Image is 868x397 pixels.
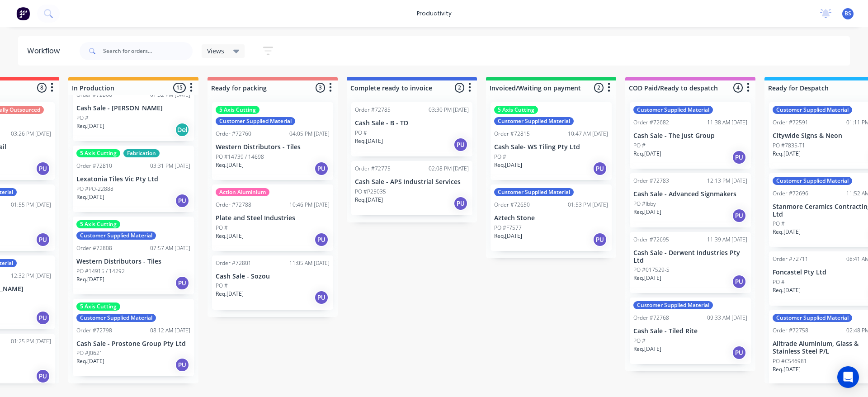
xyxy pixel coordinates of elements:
[773,278,785,286] p: PO #
[73,75,194,141] div: Order #7280601:52 PM [DATE]Cash Sale - [PERSON_NAME]PO #Req.[DATE]Del
[633,200,656,208] p: PO #Ibby
[11,130,51,138] div: 03:26 PM [DATE]
[707,314,747,322] div: 09:33 AM [DATE]
[630,232,751,293] div: Order #7269511:39 AM [DATE]Cash Sale - Derwent Industries Pty LtdPO #017529-SReq.[DATE]PU
[453,137,468,152] div: PU
[355,129,367,137] p: PO #
[289,259,330,267] div: 11:05 AM [DATE]
[289,130,330,138] div: 04:05 PM [DATE]
[773,150,801,158] p: Req. [DATE]
[355,106,391,114] div: Order #72785
[150,91,190,99] div: 01:52 PM [DATE]
[175,123,189,137] div: Del
[630,102,751,169] div: Customer Supplied MaterialOrder #7268211:38 AM [DATE]Cash Sale - The Just GroupPO #Req.[DATE]PU
[355,178,469,186] p: Cash Sale - APS Industrial Services
[773,189,808,198] div: Order #72696
[630,298,751,364] div: Customer Supplied MaterialOrder #7276809:33 AM [DATE]Cash Sale - Tiled RitePO #Req.[DATE]PU
[36,311,50,325] div: PU
[355,119,469,127] p: Cash Sale - B - TD
[289,201,330,209] div: 10:46 PM [DATE]
[568,130,608,138] div: 10:47 AM [DATE]
[773,118,808,127] div: Order #72591
[429,106,469,114] div: 03:30 PM [DATE]
[36,161,50,176] div: PU
[27,46,64,57] div: Workflow
[314,161,329,176] div: PU
[76,302,120,311] div: 5 Axis Cutting
[633,274,661,282] p: Req. [DATE]
[491,102,612,180] div: 5 Axis CuttingCustomer Supplied MaterialOrder #7281510:47 AM [DATE]Cash Sale- WS Tiling Pty LtdPO...
[175,358,189,372] div: PU
[630,173,751,227] div: Order #7278312:13 PM [DATE]Cash Sale - Advanced SignmakersPO #IbbyReq.[DATE]PU
[494,143,608,151] p: Cash Sale- WS Tiling Pty Ltd
[216,232,244,240] p: Req. [DATE]
[633,301,713,309] div: Customer Supplied Material
[212,184,333,251] div: Action AluminiumOrder #7278810:46 PM [DATE]Plate and Steel IndustriesPO #Req.[DATE]PU
[773,220,785,228] p: PO #
[76,326,112,335] div: Order #72798
[453,196,468,211] div: PU
[76,185,113,193] p: PO #PO-22888
[773,255,808,263] div: Order #72711
[494,224,522,232] p: PO #F7577
[216,153,264,161] p: PO #14739 / 14698
[355,188,386,196] p: PO #P25035
[73,299,194,377] div: 5 Axis CuttingCustomer Supplied MaterialOrder #7279808:12 AM [DATE]Cash Sale - Prostone Group Pty...
[216,188,269,196] div: Action Aluminium
[11,337,51,345] div: 01:25 PM [DATE]
[216,290,244,298] p: Req. [DATE]
[707,177,747,185] div: 12:13 PM [DATE]
[593,232,607,247] div: PU
[76,193,104,201] p: Req. [DATE]
[732,345,746,360] div: PU
[76,162,112,170] div: Order #72810
[207,46,224,56] span: Views
[73,217,194,294] div: 5 Axis CuttingCustomer Supplied MaterialOrder #7280807:57 AM [DATE]Western Distributors - TilesPO...
[633,177,669,185] div: Order #72783
[773,365,801,373] p: Req. [DATE]
[633,249,747,265] p: Cash Sale - Derwent Industries Pty Ltd
[633,106,713,114] div: Customer Supplied Material
[494,232,522,240] p: Req. [DATE]
[150,244,190,252] div: 07:57 AM [DATE]
[216,259,251,267] div: Order #72801
[36,369,50,383] div: PU
[76,114,89,122] p: PO #
[773,106,852,114] div: Customer Supplied Material
[76,258,190,265] p: Western Distributors - Tiles
[633,208,661,216] p: Req. [DATE]
[633,118,669,127] div: Order #72682
[707,118,747,127] div: 11:38 AM [DATE]
[314,232,329,247] div: PU
[76,122,104,130] p: Req. [DATE]
[707,236,747,244] div: 11:39 AM [DATE]
[494,106,538,114] div: 5 Axis Cutting
[216,130,251,138] div: Order #72760
[216,214,330,222] p: Plate and Steel Industries
[593,161,607,176] div: PU
[494,201,530,209] div: Order #72650
[633,190,747,198] p: Cash Sale - Advanced Signmakers
[633,150,661,158] p: Req. [DATE]
[76,220,120,228] div: 5 Axis Cutting
[633,236,669,244] div: Order #72695
[568,201,608,209] div: 01:53 PM [DATE]
[773,177,852,185] div: Customer Supplied Material
[633,345,661,353] p: Req. [DATE]
[491,184,612,251] div: Customer Supplied MaterialOrder #7265001:53 PM [DATE]Aztech StonePO #F7577Req.[DATE]PU
[216,201,251,209] div: Order #72788
[212,102,333,180] div: 5 Axis CuttingCustomer Supplied MaterialOrder #7276004:05 PM [DATE]Western Distributors - TilesPO...
[16,7,30,20] img: Factory
[494,153,506,161] p: PO #
[76,275,104,284] p: Req. [DATE]
[11,201,51,209] div: 01:55 PM [DATE]
[633,314,669,322] div: Order #72768
[76,91,112,99] div: Order #72806
[494,117,574,125] div: Customer Supplied Material
[11,272,51,280] div: 12:32 PM [DATE]
[732,150,746,165] div: PU
[773,286,801,294] p: Req. [DATE]
[773,228,801,236] p: Req. [DATE]
[837,366,859,388] div: Open Intercom Messenger
[732,274,746,289] div: PU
